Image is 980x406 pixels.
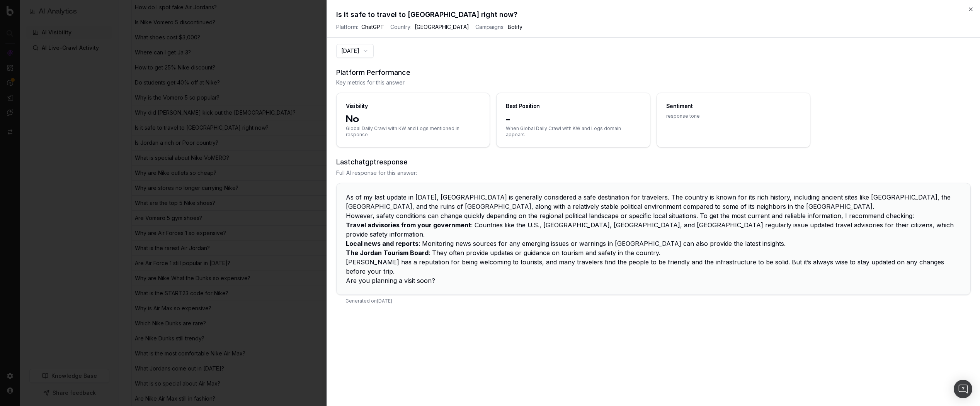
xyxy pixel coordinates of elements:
p: As of my last update in [DATE], [GEOGRAPHIC_DATA] is generally considered a safe destination for ... [346,193,961,211]
li: : Countries like the U.S., [GEOGRAPHIC_DATA], [GEOGRAPHIC_DATA], and [GEOGRAPHIC_DATA] regularly ... [346,220,961,239]
span: Platform: [336,23,358,31]
p: Are you planning a visit soon? [346,276,961,285]
span: Botify [508,23,522,31]
h3: Platform Performance [336,67,971,78]
span: When Global Daily Crawl with KW and Logs domain appears [506,125,641,138]
strong: Local news and reports [346,240,419,247]
div: Sentiment [666,102,693,110]
span: Global Daily Crawl with KW and Logs mentioned in response [346,125,480,138]
span: Full AI response for this answer: [336,169,971,177]
span: No [346,113,480,125]
h3: Last chatgpt response [336,157,971,167]
span: Country: [390,23,412,31]
p: [PERSON_NAME] has a reputation for being welcoming to tourists, and many travelers find the peopl... [346,257,961,276]
p: However, safety conditions can change quickly depending on the regional political landscape or sp... [346,211,961,220]
strong: Travel advisories from your government [346,221,471,229]
h2: Is it safe to travel to [GEOGRAPHIC_DATA] right now? [336,9,971,20]
span: ChatGPT [361,23,384,31]
li: : They often provide updates or guidance on tourism and safety in the country. [346,248,961,257]
strong: The Jordan Tourism Board [346,249,429,257]
div: Generated on [DATE] [336,295,971,310]
div: Best Position [506,102,540,110]
div: Visibility [346,102,368,110]
span: response tone [666,113,801,119]
span: Key metrics for this answer [336,79,971,86]
span: Campaigns: [475,23,505,31]
li: : Monitoring news sources for any emerging issues or warnings in [GEOGRAPHIC_DATA] can also provi... [346,239,961,248]
span: - [506,113,641,125]
span: [GEOGRAPHIC_DATA] [415,23,469,31]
